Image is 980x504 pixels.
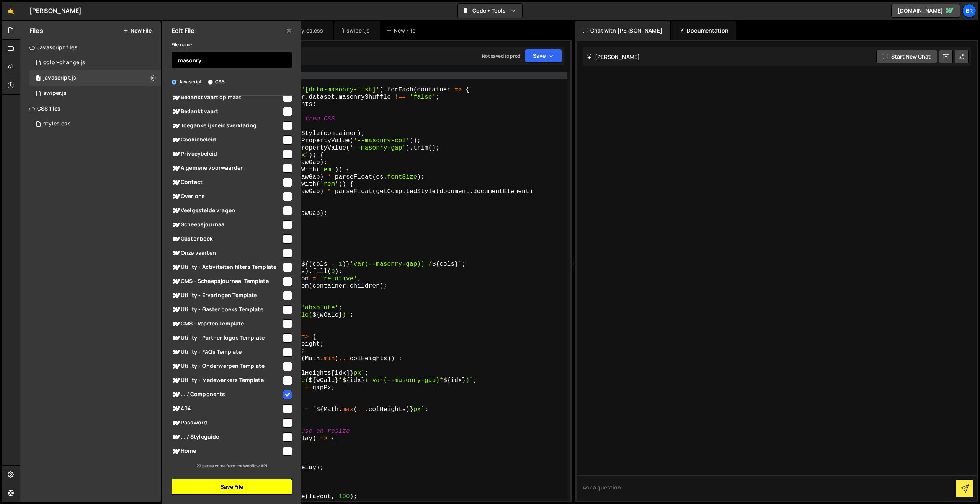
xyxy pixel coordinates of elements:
[171,78,202,86] label: Javascript
[171,418,282,428] span: Password
[171,348,282,357] span: Utility - FAQs Template
[171,277,282,286] span: CMS - Scheepsjournaal Template
[171,305,282,314] span: Utility - Gastenboeks Template
[171,93,282,102] span: Bedankt vaart op maat
[962,4,976,18] a: Br
[29,116,161,132] div: 16297/44027.css
[458,4,522,18] button: Code + Tools
[171,390,282,399] span: ... / Components
[171,150,282,159] span: Privacybeleid
[171,479,292,495] button: Save File
[123,28,152,34] button: New File
[20,40,161,55] div: Javascript files
[29,86,161,101] div: 16297/44014.js
[43,90,67,97] div: swiper.js
[208,80,213,85] input: CSS
[171,333,282,343] span: Utility - Partner logos Template
[2,2,20,20] a: 🤙
[171,404,282,413] span: 404
[525,49,562,63] button: Save
[196,463,267,468] small: 29 pages come from the Webflow API
[36,76,41,82] span: 1
[891,4,960,18] a: [DOMAIN_NAME]
[171,107,282,116] span: Bedankt vaart
[43,120,71,127] div: styles.css
[43,59,85,66] div: color-change.js
[171,291,282,300] span: Utility - Ervaringen Template
[171,432,282,442] span: ... / Styleguide
[171,447,282,456] span: Home
[346,27,370,34] div: swiper.js
[29,55,161,70] div: 16297/44719.js
[171,376,282,385] span: Utility - Medewerkers Template
[171,249,282,258] span: Onze vaarten
[171,26,194,35] h2: Edit File
[171,206,282,215] span: Veelgestelde vragen
[171,41,192,49] label: File name
[20,101,161,116] div: CSS files
[171,192,282,201] span: Over ons
[171,263,282,272] span: Utility - Activiteiten filters Template
[171,362,282,371] span: Utility - Onderwerpen Template
[171,52,292,68] input: Name
[43,75,76,81] div: javascript.js
[482,53,520,59] div: Not saved to prod
[296,27,323,34] div: styles.css
[586,53,640,60] h2: [PERSON_NAME]
[671,21,736,40] div: Documentation
[171,135,282,145] span: Cookiebeleid
[208,78,225,86] label: CSS
[29,26,43,35] h2: Files
[171,178,282,187] span: Contact
[171,220,282,229] span: Scheepsjournaal
[575,21,670,40] div: Chat with [PERSON_NAME]
[29,70,161,86] div: 16297/44199.js
[29,6,82,15] div: [PERSON_NAME]
[171,234,282,244] span: Gastenboek
[386,27,418,34] div: New File
[171,164,282,173] span: Algemene voorwaarden
[171,121,282,130] span: Toegankelijkheidsverklaring
[171,319,282,328] span: CMS - Vaarten Template
[171,80,176,85] input: Javascript
[876,50,937,63] button: Start new chat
